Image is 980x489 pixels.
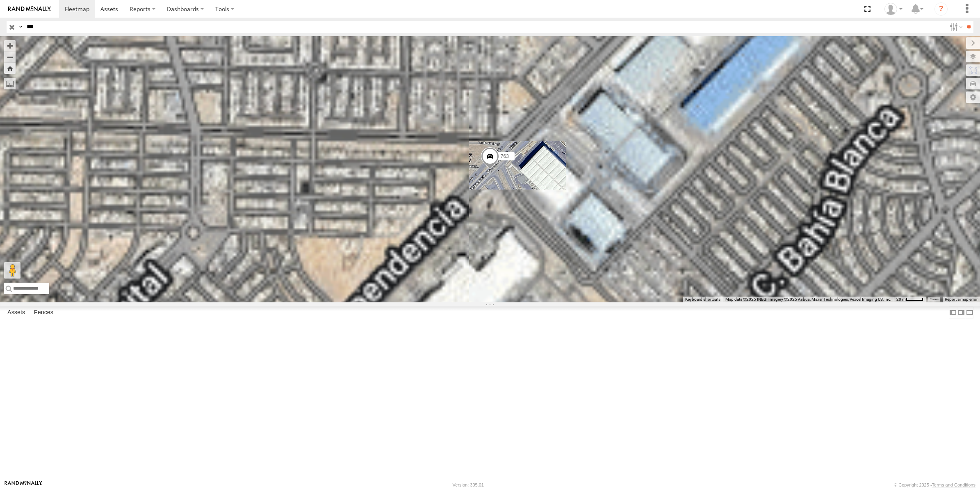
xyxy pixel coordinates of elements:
[930,298,939,301] a: Terms
[725,297,891,302] span: Map data ©2025 INEGI Imagery ©2025 Airbus, Maxar Technologies, Vexcel Imaging US, Inc.
[949,306,957,318] label: Dock Summary Table to the Left
[945,297,978,302] a: Report a map error
[932,482,975,487] a: Terms and Conditions
[4,78,16,89] label: Measure
[5,481,42,489] a: Visit our Website
[966,306,974,318] label: Hide Summary Table
[894,297,926,302] button: Map Scale: 20 m per 39 pixels
[4,63,16,74] button: Zoom Home
[3,307,29,318] label: Assets
[946,21,964,33] label: Search Filter Options
[4,51,16,63] button: Zoom out
[882,3,905,15] div: Roberto Garcia
[685,297,720,302] button: Keyboard shortcuts
[4,40,16,51] button: Zoom in
[453,482,484,487] div: Version: 305.01
[894,482,975,487] div: © Copyright 2025 -
[30,307,57,318] label: Fences
[501,153,509,159] span: 763
[966,91,980,103] label: Map Settings
[957,306,965,318] label: Dock Summary Table to the Right
[896,297,906,302] span: 20 m
[4,262,21,279] button: Drag Pegman onto the map to open Street View
[934,2,948,16] i: ?
[8,6,51,12] img: rand-logo.svg
[17,21,24,33] label: Search Query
